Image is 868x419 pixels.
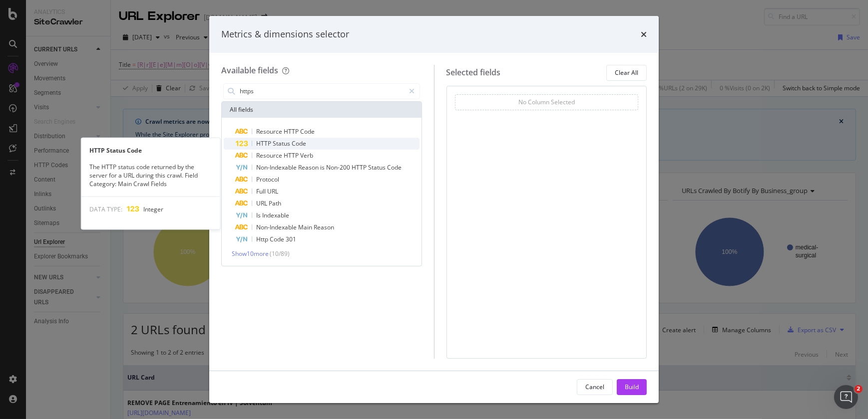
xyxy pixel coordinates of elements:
button: Build [617,379,647,395]
span: Code [270,235,286,243]
div: modal [209,16,659,403]
span: is [320,163,326,172]
span: Full [256,187,267,196]
span: Reason [314,223,334,231]
div: Cancel [585,383,604,391]
span: HTTP [352,163,368,172]
span: HTTP [284,151,300,160]
div: Metrics & dimensions selector [221,28,349,41]
div: The HTTP status code returned by the server for a URL during this crawl. Field Category: Main Cra... [81,163,220,188]
span: Indexable [262,211,289,219]
span: Path [269,199,281,208]
span: Main [298,223,314,231]
span: Non-200 [326,163,352,172]
span: Resource [256,127,284,136]
div: Clear All [615,68,638,77]
span: Is [256,211,262,219]
span: Code [292,139,306,148]
span: 301 [286,235,296,243]
span: Resource [256,151,284,160]
div: Available fields [221,65,278,76]
span: Reason [298,163,320,172]
span: HTTP [284,127,300,136]
span: Code [387,163,402,172]
span: URL [256,199,269,208]
div: No Column Selected [518,98,575,106]
span: Non-Indexable [256,223,298,231]
span: ( 10 / 89 ) [270,249,290,258]
div: times [641,28,647,41]
span: 2 [855,385,863,393]
button: Clear All [606,65,647,81]
div: HTTP Status Code [81,146,220,155]
div: Selected fields [446,67,501,78]
span: Protocol [256,175,279,184]
span: Non-Indexable [256,163,298,172]
span: Http [256,235,270,243]
span: Status [273,139,292,148]
div: All fields [222,102,422,118]
span: URL [267,187,278,196]
iframe: Intercom live chat [834,385,858,409]
span: Status [368,163,387,172]
button: Cancel [577,379,613,395]
span: HTTP [256,139,273,148]
div: Build [625,383,639,391]
input: Search by field name [239,84,405,99]
span: Verb [300,151,313,160]
span: Show 10 more [232,249,269,258]
span: Code [300,127,315,136]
